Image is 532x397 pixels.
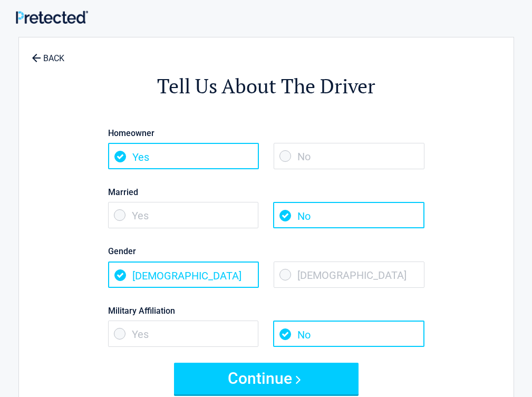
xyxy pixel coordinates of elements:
span: Yes [108,202,259,228]
span: No [273,321,424,347]
img: Main Logo [16,11,88,24]
span: Yes [108,321,259,347]
label: Married [108,185,424,199]
label: Military Affiliation [108,304,424,318]
a: BACK [30,44,66,63]
span: Yes [108,143,259,169]
label: Gender [108,244,424,258]
span: No [274,143,424,169]
h2: Tell Us About The Driver [77,73,456,100]
button: Continue [174,363,359,394]
span: [DEMOGRAPHIC_DATA] [274,262,424,288]
span: No [273,202,424,228]
span: [DEMOGRAPHIC_DATA] [108,262,259,288]
label: Homeowner [108,126,424,140]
